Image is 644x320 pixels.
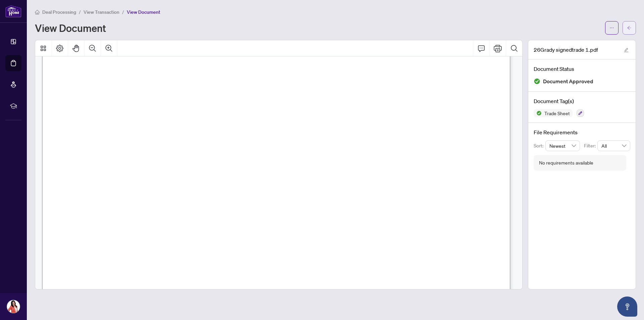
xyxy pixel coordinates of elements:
h1: View Document [35,22,106,33]
img: logo [5,5,21,17]
li: / [79,8,81,16]
span: All [601,141,626,151]
span: arrow-left [627,26,632,30]
img: Status Icon [534,109,542,117]
span: edit [624,48,629,52]
h4: Document Tag(s) [534,97,630,105]
span: Newest [549,141,576,151]
div: No requirements available [539,159,593,167]
img: Profile Icon [7,300,20,313]
h4: File Requirements [534,128,630,136]
span: home [35,10,40,14]
button: Open asap [617,296,637,317]
img: Document Status [534,78,540,85]
span: Document Approved [543,77,593,86]
span: Deal Processing [42,9,76,15]
h4: Document Status [534,65,630,73]
span: View Document [127,9,160,15]
span: ellipsis [609,26,614,30]
p: Sort: [534,142,545,149]
span: View Transaction [84,9,119,15]
li: / [122,8,124,16]
span: 26Grady signedtrade 1.pdf [534,46,598,54]
p: Filter: [584,142,597,149]
span: Trade Sheet [542,111,573,116]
